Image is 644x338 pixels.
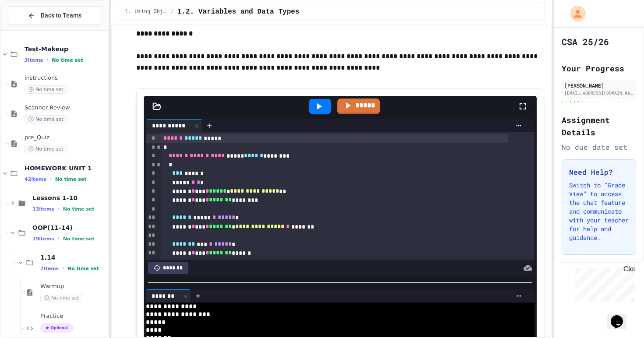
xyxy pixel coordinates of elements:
h3: Need Help? [569,167,629,177]
span: No time set [25,85,67,94]
div: My Account [561,4,588,24]
span: • [50,176,52,183]
span: Back to Teams [41,11,81,20]
div: Chat with us now!Close [4,4,60,56]
span: Lessons 1-10 [32,194,106,202]
span: 13 items [32,206,54,212]
span: Scanner Review [25,104,106,112]
div: [PERSON_NAME] [564,81,633,89]
h1: CSA 25/26 [562,35,609,48]
span: 7 items [40,266,59,271]
span: • [46,56,48,63]
span: 19 items [32,236,54,242]
span: 1. Using Objects and Methods [125,8,167,15]
span: No time set [40,294,83,302]
div: No due date set [562,142,636,152]
span: HOMEWORK UNIT 1 [25,164,106,172]
span: No time set [63,236,95,242]
span: 3 items [25,57,43,63]
span: • [58,235,60,242]
span: instructions [25,74,106,82]
iframe: chat widget [607,303,635,329]
span: Warmup [40,283,106,290]
span: No time set [25,145,67,153]
span: No time set [63,206,95,212]
span: • [62,265,64,272]
span: Test-Makeup [25,45,106,53]
span: 1.14 [40,253,106,261]
span: 42 items [25,176,46,182]
button: Back to Teams [8,6,101,25]
span: Practice [40,313,106,320]
span: No time set [67,266,99,271]
span: • [58,205,60,212]
h2: Assignment Details [562,114,636,138]
span: No time set [52,57,83,63]
span: Optional [40,324,73,332]
span: OOP(11-14) [32,224,106,232]
span: No time set [55,176,87,182]
span: pre_Quiz [25,134,106,141]
p: Switch to "Grade View" to access the chat feature and communicate with your teacher for help and ... [569,181,629,242]
h2: Your Progress [562,62,636,74]
span: / [171,8,174,15]
iframe: chat widget [571,265,635,302]
div: [EMAIL_ADDRESS][DOMAIN_NAME] [564,90,633,96]
span: No time set [25,115,67,123]
span: 1.2. Variables and Data Types [177,7,299,17]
